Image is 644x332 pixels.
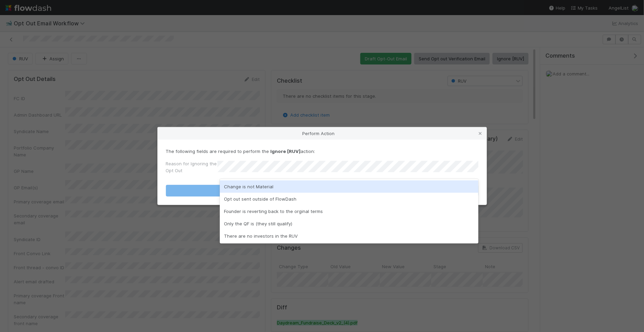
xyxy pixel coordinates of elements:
[220,180,478,193] div: Change is not Material
[220,217,478,230] div: Only the QF is (they still qualify)
[166,160,217,174] label: Reason for Ignoring the Opt Out
[220,193,478,205] div: Opt out sent outside of FlowDash
[166,185,478,197] button: Ignore [RUV]
[220,230,478,242] div: There are no investors in the RUV
[166,148,478,155] p: The following fields are required to perform the action:
[220,205,478,217] div: Founder is reverting back to the orginal terms
[271,149,301,154] strong: Ignore [RUV]
[158,127,487,140] div: Perform Action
